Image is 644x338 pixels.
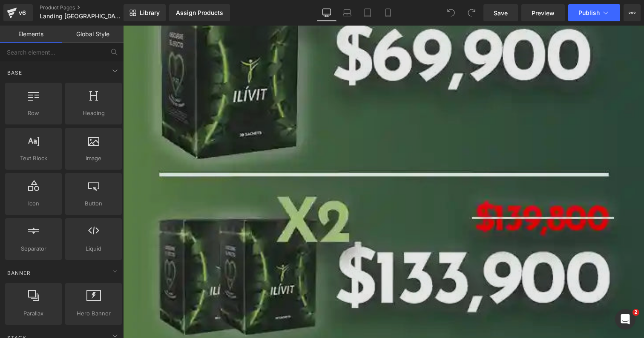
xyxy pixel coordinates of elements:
span: Liquid [68,244,119,253]
div: v6 [17,7,28,18]
div: Assign Products [176,9,223,16]
a: v6 [3,4,33,21]
span: Image [68,154,119,163]
a: Mobile [378,4,398,21]
a: Preview [521,4,565,21]
a: Tablet [357,4,378,21]
span: Row [8,109,59,118]
span: Parallax [8,309,59,318]
span: Base [6,69,23,77]
span: Save [494,9,508,17]
span: Library [140,9,160,17]
button: Publish [568,4,620,21]
span: Separator [8,244,59,253]
button: Undo [443,4,460,21]
a: Product Pages [40,4,138,11]
span: Icon [8,199,59,208]
a: Laptop [337,4,357,21]
span: Heading [68,109,119,118]
button: More [624,4,641,21]
span: Button [68,199,119,208]
span: 2 [632,309,639,316]
iframe: Intercom live chat [615,309,635,329]
button: Redo [463,4,480,21]
span: Landing [GEOGRAPHIC_DATA] [40,13,121,20]
span: Banner [6,269,32,277]
span: Hero Banner [68,309,119,318]
span: Publish [578,9,600,16]
a: Global Style [62,26,124,43]
span: Preview [532,9,555,17]
a: New Library [124,4,166,21]
span: Text Block [8,154,59,163]
a: Desktop [316,4,337,21]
